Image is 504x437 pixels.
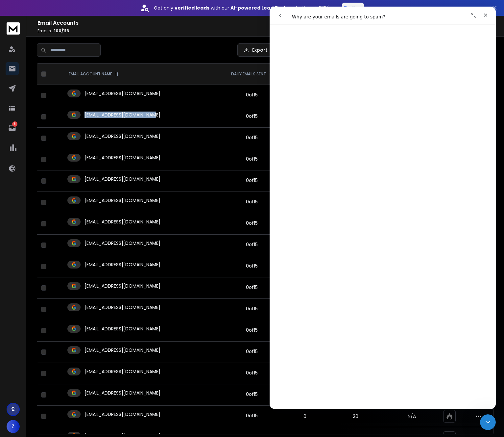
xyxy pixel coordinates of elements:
[246,391,258,398] div: 0 of 15
[246,412,258,419] div: 0 of 15
[84,133,160,140] p: [EMAIL_ADDRESS][DOMAIN_NAME]
[246,305,258,312] div: 0 of 15
[246,263,258,269] div: 0 of 15
[175,5,209,11] strong: verified leads
[84,112,160,118] p: [EMAIL_ADDRESS][DOMAIN_NAME]
[84,325,160,332] p: [EMAIL_ADDRESS][DOMAIN_NAME]
[84,90,160,97] p: [EMAIL_ADDRESS][DOMAIN_NAME]
[7,420,20,433] button: Z
[84,304,160,311] p: [EMAIL_ADDRESS][DOMAIN_NAME]
[246,241,258,248] div: 0 of 15
[84,368,160,375] p: [EMAIL_ADDRESS][DOMAIN_NAME]
[287,413,323,420] p: 0
[54,28,69,34] span: 100 / 113
[37,28,334,34] p: Emails :
[246,134,258,141] div: 0 of 15
[270,7,496,409] iframe: Intercom live chat
[342,3,364,13] button: Try Now
[84,283,160,289] p: [EMAIL_ADDRESS][DOMAIN_NAME]
[7,22,20,35] img: logo
[246,327,258,333] div: 0 of 15
[246,113,258,119] div: 0 of 15
[480,414,496,430] iframe: Intercom live chat
[326,406,384,427] td: 20
[246,156,258,162] div: 0 of 15
[246,177,258,184] div: 0 of 15
[230,5,292,11] strong: AI-powered Lead Finder,
[246,91,258,98] div: 0 of 15
[246,370,258,376] div: 0 of 15
[84,347,160,353] p: [EMAIL_ADDRESS][DOMAIN_NAME]
[84,218,160,225] p: [EMAIL_ADDRESS][DOMAIN_NAME]
[84,176,160,182] p: [EMAIL_ADDRESS][DOMAIN_NAME]
[84,261,160,268] p: [EMAIL_ADDRESS][DOMAIN_NAME]
[246,198,258,205] div: 0 of 15
[69,71,119,77] div: EMAIL ACCOUNT NAME
[231,71,266,77] p: DAILY EMAILS SENT
[246,220,258,226] div: 0 of 15
[344,5,362,11] p: Try Now
[84,390,160,396] p: [EMAIL_ADDRESS][DOMAIN_NAME]
[237,43,273,57] button: Export
[84,154,160,161] p: [EMAIL_ADDRESS][DOMAIN_NAME]
[246,284,258,291] div: 0 of 15
[6,121,19,135] a: 6
[12,121,17,127] p: 6
[84,197,160,204] p: [EMAIL_ADDRESS][DOMAIN_NAME]
[246,348,258,355] div: 0 of 15
[388,413,435,420] p: N/A
[37,19,334,27] h1: Email Accounts
[84,411,160,418] p: [EMAIL_ADDRESS][DOMAIN_NAME]
[154,5,337,11] p: Get only with our starting at $22/mo
[84,240,160,246] p: [EMAIL_ADDRESS][DOMAIN_NAME]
